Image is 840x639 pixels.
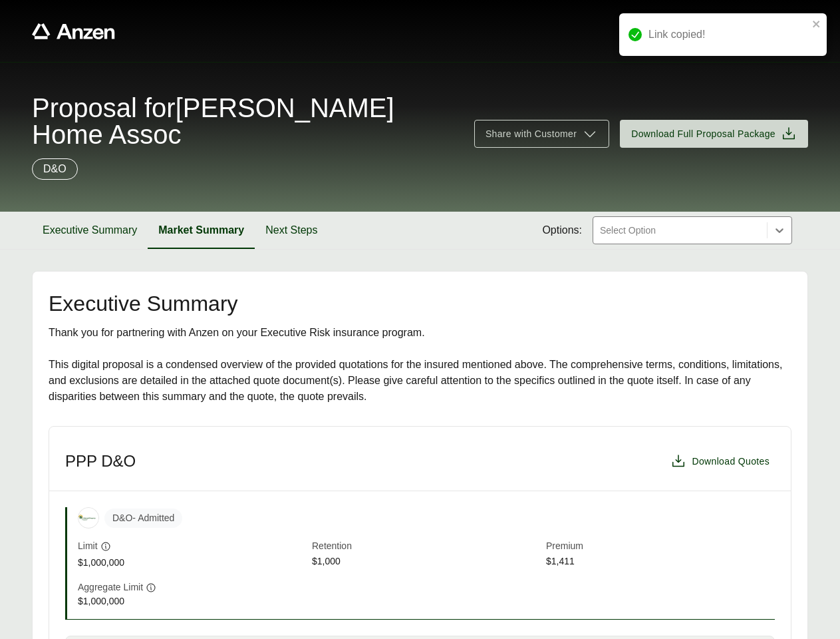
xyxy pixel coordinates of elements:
h3: PPP D&O [65,451,136,471]
span: $1,411 [546,554,775,570]
h2: Executive Summary [49,293,791,314]
span: Retention [312,539,541,554]
button: Market Summary [148,212,255,249]
span: Limit [78,539,98,553]
div: Thank you for partnering with Anzen on your Executive Risk insurance program. This digital propos... [49,325,791,405]
span: Premium [546,539,775,554]
button: Share with Customer [474,120,609,148]
button: Executive Summary [32,212,148,249]
a: Anzen website [32,23,115,39]
div: Link copied! [648,27,808,43]
span: Aggregate Limit [78,580,143,594]
button: close [812,19,821,29]
span: Share with Customer [486,127,577,141]
span: Options: [542,222,582,238]
span: $1,000,000 [78,594,307,608]
button: Next Steps [255,212,328,249]
span: Download Quotes [692,455,770,469]
span: Proposal for [PERSON_NAME] Home Assoc [32,95,458,148]
button: Download Full Proposal Package [620,120,808,148]
span: $1,000,000 [78,556,307,570]
button: Download Quotes [665,448,775,475]
p: D&O [43,161,67,177]
span: Download Full Proposal Package [631,127,775,141]
span: $1,000 [312,554,541,570]
img: Preferred Property Program [78,508,98,528]
span: D&O - Admitted [104,509,182,528]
